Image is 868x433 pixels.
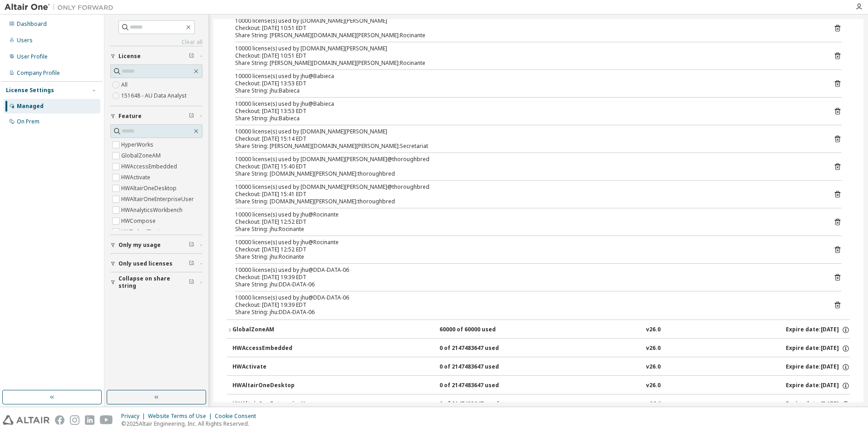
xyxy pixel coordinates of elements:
[235,281,820,288] div: Share String: jhu:DDA-DATA-06
[17,53,48,60] div: User Profile
[232,376,850,396] button: HWAltairOneDesktop0 of 2147483647 usedv26.0Expire date:[DATE]
[235,108,820,115] div: Checkout: [DATE] 13:53 EDT
[235,80,820,87] div: Checkout: [DATE] 13:53 EDT
[189,279,194,286] span: Clear filter
[439,382,521,390] div: 0 of 2147483647 used
[235,309,820,316] div: Share String: jhu:DDA-DATA-06
[235,211,820,218] div: 10000 license(s) used by jhu@Rocinante
[17,118,39,125] div: On Prem
[646,326,661,334] div: v26.0
[235,183,820,191] div: 10000 license(s) used by [DOMAIN_NAME][PERSON_NAME]@thoroughbred
[439,344,521,353] div: 0 of 2147483647 used
[121,161,179,172] label: HWAccessEmbedded
[121,216,158,226] label: HWCompose
[235,87,820,94] div: Share String: jhu:Babieca
[189,53,194,60] span: Clear filter
[110,254,202,274] button: Only used licenses
[85,415,94,425] img: linkedin.svg
[235,17,820,25] div: 10000 license(s) used by [DOMAIN_NAME][PERSON_NAME]
[121,172,152,183] label: HWActivate
[6,87,54,94] div: License Settings
[100,415,113,425] img: youtube.svg
[232,400,315,408] div: HWAltairOneEnterpriseUser
[118,275,189,290] span: Collapse on share string
[17,37,33,44] div: Users
[646,382,661,390] div: v26.0
[786,363,850,371] div: Expire date: [DATE]
[232,363,314,371] div: HWActivate
[121,205,184,216] label: HWAnalyticsWorkbench
[232,357,850,377] button: HWActivate0 of 2147483647 usedv26.0Expire date:[DATE]
[235,100,820,108] div: 10000 license(s) used by jhu@Babieca
[121,420,261,428] p: © 2025 Altair Engineering, Inc. All Rights Reserved.
[110,39,202,46] a: Clear all
[232,344,314,353] div: HWAccessEmbedded
[121,150,163,161] label: GlobalZoneAM
[235,266,820,274] div: 10000 license(s) used by jhu@DDA-DATA-06
[118,113,142,120] span: Feature
[235,239,820,246] div: 10000 license(s) used by jhu@Rocinante
[3,415,49,425] img: altair_logo.svg
[118,260,173,267] span: Only used licenses
[235,156,820,163] div: 10000 license(s) used by [DOMAIN_NAME][PERSON_NAME]@thoroughbred
[189,241,194,249] span: Clear filter
[235,128,820,135] div: 10000 license(s) used by [DOMAIN_NAME][PERSON_NAME]
[189,113,194,120] span: Clear filter
[439,363,521,371] div: 0 of 2147483647 used
[110,46,202,66] button: License
[235,218,820,226] div: Checkout: [DATE] 12:52 EDT
[646,344,661,353] div: v26.0
[110,272,202,292] button: Collapse on share string
[121,194,196,205] label: HWAltairOneEnterpriseUser
[235,115,820,122] div: Share String: jhu:Babieca
[235,52,820,59] div: Checkout: [DATE] 10:51 EDT
[235,253,820,261] div: Share String: jhu:Rocinante
[232,394,850,414] button: HWAltairOneEnterpriseUser0 of 2147483647 usedv26.0Expire date:[DATE]
[70,415,79,425] img: instagram.svg
[235,45,820,52] div: 10000 license(s) used by [DOMAIN_NAME][PERSON_NAME]
[439,326,521,334] div: 60000 of 60000 used
[118,53,141,60] span: License
[121,226,164,237] label: HWEmbedBasic
[118,241,161,249] span: Only my usage
[17,103,44,110] div: Managed
[148,413,215,420] div: Website Terms of Use
[235,226,820,233] div: Share String: jhu:Rocinante
[121,90,188,101] label: 151648 - AU Data Analyst
[235,143,820,150] div: Share String: [PERSON_NAME][DOMAIN_NAME][PERSON_NAME]:Secretariat
[235,246,820,253] div: Checkout: [DATE] 12:52 EDT
[235,294,820,301] div: 10000 license(s) used by jhu@DDA-DATA-06
[786,344,850,353] div: Expire date: [DATE]
[786,326,850,334] div: Expire date: [DATE]
[17,20,47,28] div: Dashboard
[110,235,202,255] button: Only my usage
[235,135,820,143] div: Checkout: [DATE] 15:14 EDT
[235,191,820,198] div: Checkout: [DATE] 15:41 EDT
[235,198,820,205] div: Share String: [DOMAIN_NAME][PERSON_NAME]:thoroughbred
[235,274,820,281] div: Checkout: [DATE] 19:39 EDT
[121,79,129,90] label: All
[121,139,155,150] label: HyperWorks
[232,339,850,359] button: HWAccessEmbedded0 of 2147483647 usedv26.0Expire date:[DATE]
[17,69,60,77] div: Company Profile
[235,163,820,170] div: Checkout: [DATE] 15:40 EDT
[439,400,521,408] div: 0 of 2147483647 used
[786,400,850,408] div: Expire date: [DATE]
[235,73,820,80] div: 10000 license(s) used by jhu@Babieca
[232,326,314,334] div: GlobalZoneAM
[235,32,820,39] div: Share String: [PERSON_NAME][DOMAIN_NAME][PERSON_NAME]:Rocinante
[646,400,661,408] div: v26.0
[235,59,820,67] div: Share String: [PERSON_NAME][DOMAIN_NAME][PERSON_NAME]:Rocinante
[110,106,202,126] button: Feature
[235,25,820,32] div: Checkout: [DATE] 10:51 EDT
[235,301,820,309] div: Checkout: [DATE] 19:39 EDT
[121,183,178,194] label: HWAltairOneDesktop
[5,3,118,12] img: Altair One
[646,363,661,371] div: v26.0
[189,260,194,267] span: Clear filter
[235,170,820,177] div: Share String: [DOMAIN_NAME][PERSON_NAME]:thoroughbred
[121,413,148,420] div: Privacy
[55,415,64,425] img: facebook.svg
[786,382,850,390] div: Expire date: [DATE]
[227,320,850,340] button: GlobalZoneAM60000 of 60000 usedv26.0Expire date:[DATE]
